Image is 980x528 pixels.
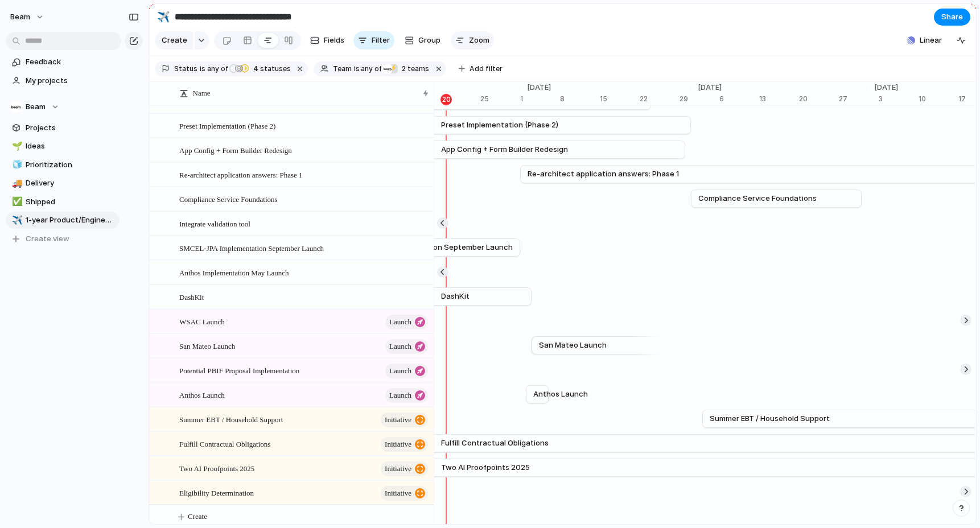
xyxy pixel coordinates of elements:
span: Delivery [26,178,116,189]
span: Re-architect application answers: Phase 1 [528,168,679,180]
div: ✈️ [12,214,20,227]
span: Linear [920,35,942,46]
button: 🌱 [10,141,22,152]
div: 6 [719,94,759,104]
span: Group [418,35,440,46]
div: 13 [759,94,799,104]
div: 10 [919,94,958,104]
span: Two AI Proofpoints 2025 [441,462,530,473]
span: Two AI Proofpoints 2025 [179,461,254,475]
span: Eligibility Determination [179,486,254,499]
button: Add filter [452,61,509,77]
span: Feedback [26,56,116,68]
span: is [354,64,360,74]
button: 4 statuses [229,63,293,75]
span: initiative [385,461,411,477]
button: launch [385,339,428,354]
button: Zoom [451,31,494,49]
a: 🧊Prioritization [6,156,120,174]
span: Share [941,11,963,23]
span: Fulfill Contractual Obligations [179,437,270,450]
div: 29 [680,94,691,104]
a: Feedback [6,53,120,71]
span: launch [389,363,411,379]
span: Status [174,64,197,74]
span: Anthos Launch [533,389,588,400]
span: launch [389,387,411,403]
button: 🚚 [10,178,22,189]
span: Compliance Service Foundations [698,193,817,204]
span: WSAC Launch [179,315,225,328]
button: Beam [6,98,120,115]
a: 🚚Delivery [6,175,120,192]
button: launch [385,315,428,329]
span: Beam [10,11,30,23]
span: [DATE] [691,82,728,93]
div: 8 [560,94,600,104]
button: isany of [197,63,230,75]
span: initiative [385,436,411,452]
button: ⚡2 teams [382,63,431,75]
div: ✅Shipped [6,193,120,211]
span: initiative [385,412,411,428]
div: 20 [799,94,839,104]
span: Fields [324,35,344,46]
span: teams [398,64,429,74]
button: Beam [5,8,50,26]
button: Fields [306,31,349,49]
span: Create view [26,233,69,245]
button: Filter [353,31,394,49]
span: Filter [372,35,390,46]
span: App Config + Form Builder Redesign [441,144,568,155]
button: ✈️ [10,214,22,226]
div: 🌱 [12,140,20,153]
span: Projects [26,122,116,134]
a: 🌱Ideas [6,138,120,155]
button: initiative [381,412,428,427]
span: Create [188,511,207,522]
button: isany of [352,63,384,75]
span: Summer EBT / Household Support [179,412,283,426]
button: 🧊 [10,159,22,171]
button: Create [155,31,193,49]
div: 27 [839,94,867,104]
div: 20 [440,94,452,105]
span: initiative [385,485,411,501]
a: My projects [6,72,120,89]
div: ✅ [12,195,20,208]
button: Linear [903,32,946,49]
span: Name [193,88,211,99]
span: Anthos Implementation May Launch [179,266,289,279]
span: [DATE] [520,82,558,93]
span: Add filter [470,64,503,74]
span: Ideas [26,141,116,152]
span: any of [360,64,382,74]
span: Preset Implementation (Phase 2) [179,119,275,132]
button: Group [399,31,446,49]
button: ✅ [10,196,22,208]
span: Summer EBT / Household Support [710,413,830,424]
span: 2 [398,64,407,73]
button: launch [385,364,428,378]
span: San Mateo Launch [179,339,235,352]
span: Re-architect application answers: Phase 1 [179,168,303,181]
span: Prioritization [26,159,116,171]
a: ✈️1-year Product/Engineering Roadmap [6,212,120,229]
span: Integrate validation tool [179,217,250,230]
span: Fulfill Contractual Obligations [441,438,549,449]
span: statuses [250,64,291,74]
span: Compliance Service Foundations [179,192,278,205]
div: 22 [640,94,680,104]
span: 4 [250,64,260,73]
span: [DATE] [867,82,905,93]
span: App Config + Form Builder Redesign [179,143,292,156]
span: Beam [26,101,46,113]
div: ⚡ [389,64,398,73]
span: Preset Implementation (Phase 2) [441,119,558,131]
button: ✈️ [154,8,172,26]
div: 25 [480,94,520,104]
